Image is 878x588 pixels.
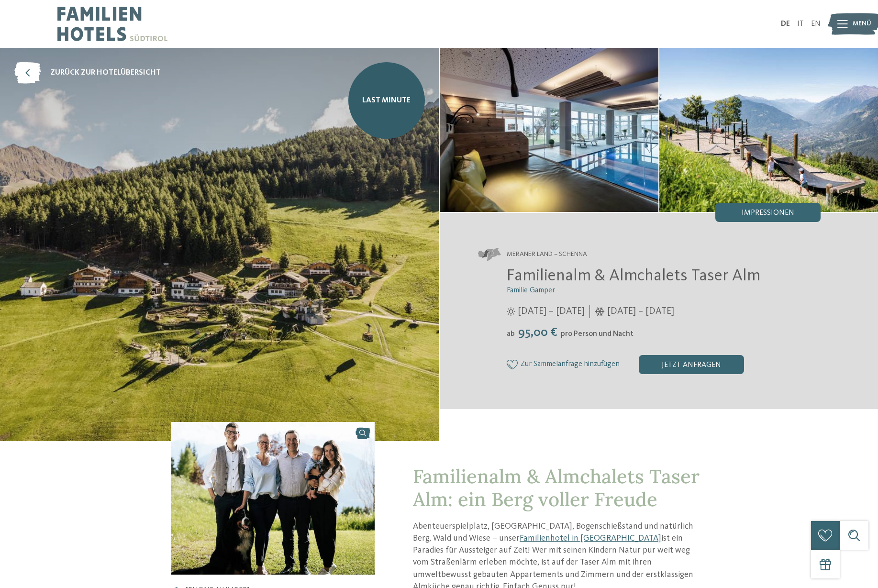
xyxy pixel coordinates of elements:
[14,62,161,84] a: zurück zur Hotelübersicht
[507,330,515,338] span: ab
[50,67,161,78] span: zurück zur Hotelübersicht
[607,305,674,318] span: [DATE] – [DATE]
[520,534,661,543] a: Familienhotel in [GEOGRAPHIC_DATA]
[521,360,620,369] span: Zur Sammelanfrage hinzufügen
[797,20,804,28] a: IT
[742,209,794,217] span: Impressionen
[171,422,375,575] img: Das Familienhotel in Schenna fernab von Stress und Hektik
[639,355,744,374] div: jetzt anfragen
[507,267,760,284] span: Familienalm & Almchalets Taser Alm
[507,307,515,316] i: Öffnungszeiten im Sommer
[516,326,560,339] span: 95,00 €
[507,287,555,294] span: Familie Gamper
[362,95,411,106] span: Last Minute
[413,464,700,511] span: Familienalm & Almchalets Taser Alm: ein Berg voller Freude
[853,19,871,29] span: Menü
[781,20,790,28] a: DE
[659,48,878,212] img: Das Familienhotel in Schenna fernab von Stress und Hektik
[811,20,821,28] a: EN
[440,48,658,212] img: Das Familienhotel in Schenna fernab von Stress und Hektik
[595,307,605,316] i: Öffnungszeiten im Winter
[348,62,425,139] a: Last Minute
[507,250,587,259] span: Meraner Land – Schenna
[518,305,585,318] span: [DATE] – [DATE]
[561,330,633,338] span: pro Person und Nacht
